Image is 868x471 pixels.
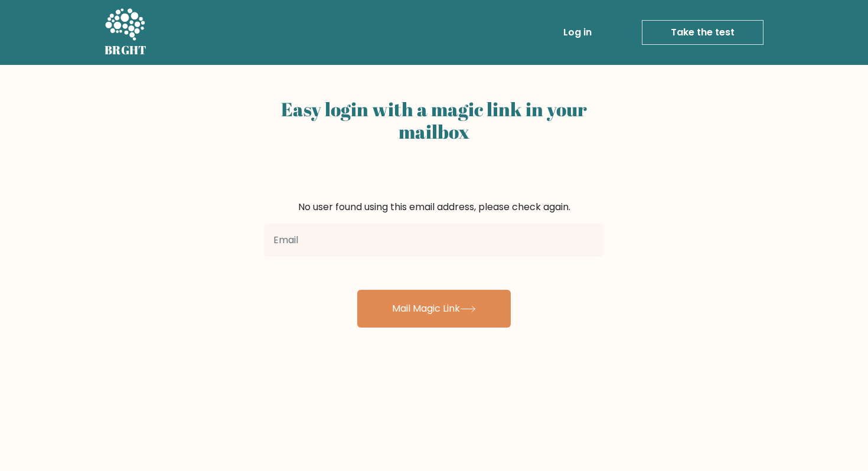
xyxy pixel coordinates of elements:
[642,20,763,45] a: Take the test
[559,21,596,44] a: Log in
[264,98,604,143] h2: Easy login with a magic link in your mailbox
[357,290,511,328] button: Mail Magic Link
[105,43,147,57] h5: BRGHT
[264,224,604,257] input: Email
[264,200,604,214] div: No user found using this email address, please check again.
[105,5,147,60] a: BRGHT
